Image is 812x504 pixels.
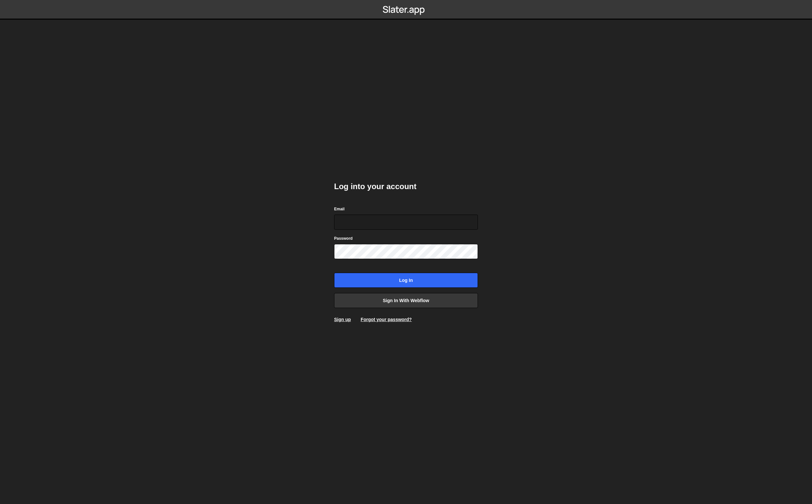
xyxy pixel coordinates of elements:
[334,317,351,322] a: Sign up
[334,293,478,308] a: Sign in with Webflow
[334,273,478,288] input: Log in
[334,206,345,212] label: Email
[334,235,353,242] label: Password
[334,181,478,192] h2: Log into your account
[361,317,412,322] a: Forgot your password?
